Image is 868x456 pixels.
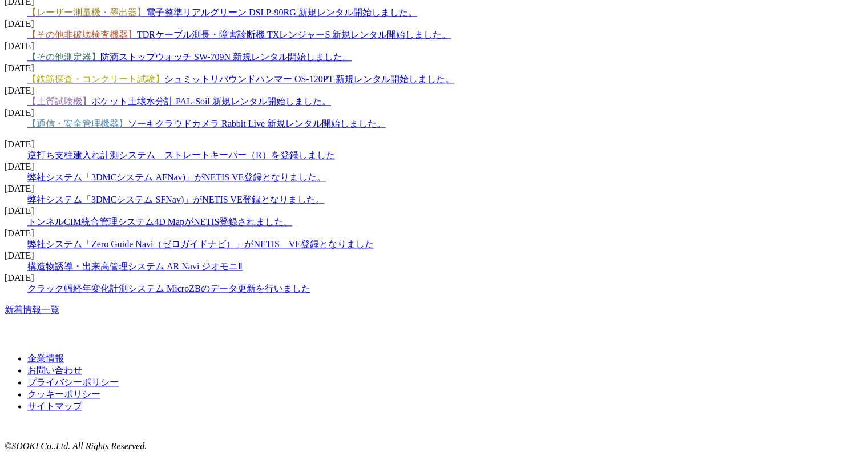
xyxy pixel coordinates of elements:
dt: [DATE] [5,251,863,261]
a: お問い合わせ [27,365,82,375]
dt: [DATE] [5,63,863,74]
a: サイトマップ [27,401,82,411]
a: 【鉄筋探査・コンクリート試験】シュミットリバウンドハンマー OS-120PT 新規レンタル開始しました。 [27,74,454,84]
a: トンネルCIM統合管理システム4D MapがNETIS登録されました。 [27,217,292,227]
a: 構造物誘導・出来高管理システム AR Navi ジオモニⅡ [27,261,243,271]
dt: [DATE] [5,41,863,51]
a: 【土質試験機】ポケット土壌水分計 PAL-Soil 新規レンタル開始しました。 [27,96,331,106]
a: 弊社システム「3DMCシステム SFNav)」がNETIS VE登録となりました。 [27,195,325,204]
span: 【その他非破壊検査機器】 [27,30,137,39]
dt: [DATE] [5,108,863,118]
a: クラック幅経年変化計測システム MicroZBのデータ更新を行いました [27,284,310,293]
span: 【レーザー測量機・墨出器】 [27,7,146,17]
a: 逆打ち支柱建入れ計測システム ストレートキーパー（R）を登録しました [27,150,335,160]
dt: [DATE] [5,162,863,172]
dt: [DATE] [5,273,863,283]
address: ©SOOKI Co.,Ltd. All Rights Reserved. [5,441,863,451]
dt: [DATE] [5,19,863,29]
span: 【鉄筋探査・コンクリート試験】 [27,74,164,84]
a: 【通信・安全管理機器】ソーキクラウドカメラ Rabbit Live 新規レンタル開始しました。 [27,119,386,128]
a: クッキーポリシー [27,389,100,399]
a: 【その他非破壊検査機器】TDRケーブル測長・障害診断機 TXレンジャーS 新規レンタル開始しました。 [27,30,451,39]
dt: [DATE] [5,184,863,194]
dt: [DATE] [5,206,863,216]
a: 企業情報 [27,353,64,363]
span: 【その他測定器】 [27,52,100,62]
a: 新着情報一覧 [5,305,59,314]
dt: [DATE] [5,139,863,150]
span: 【土質試験機】 [27,96,91,106]
a: 【レーザー測量機・墨出器】電子整準リアルグリーン DSLP-90RG 新規レンタル開始しました。 [27,7,417,17]
dt: [DATE] [5,228,863,239]
span: 【通信・安全管理機器】 [27,119,128,128]
a: 【その他測定器】防滴ストップウォッチ SW-709N 新規レンタル開始しました。 [27,52,352,62]
dt: [DATE] [5,86,863,96]
a: 弊社システム「3DMCシステム AFNav)」がNETIS VE登録となりました。 [27,172,326,182]
a: プライバシーポリシー [27,377,119,387]
a: 弊社システム「Zero Guide Navi（ゼロガイドナビ）」がNETIS VE登録となりました [27,239,374,249]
